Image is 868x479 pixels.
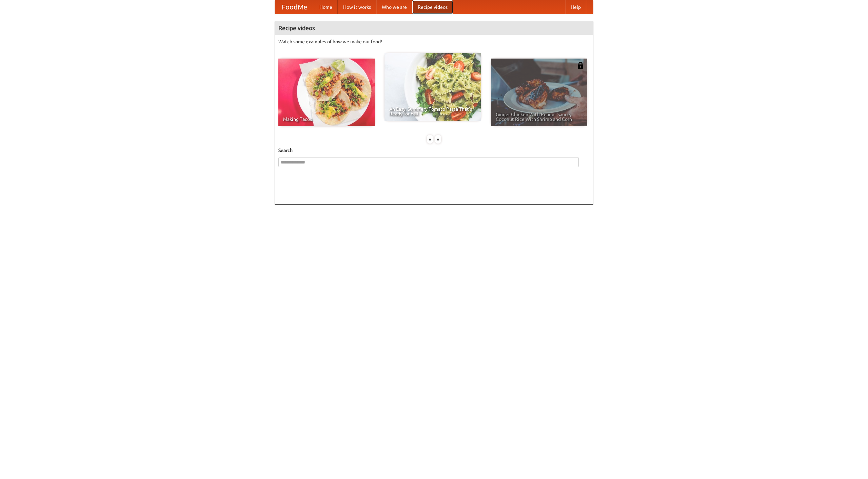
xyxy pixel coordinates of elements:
a: Who we are [376,0,412,14]
a: An Easy, Summery Tomato Pasta That's Ready for Fall [384,53,481,121]
div: « [427,135,433,144]
a: Help [565,0,586,14]
h5: Search [278,147,590,154]
h4: Recipe videos [275,21,593,35]
div: » [435,135,441,144]
img: 483408.png [577,62,584,69]
span: An Easy, Summery Tomato Pasta That's Ready for Fall [389,107,476,116]
a: Recipe videos [412,0,453,14]
span: Making Tacos [283,117,370,122]
a: Making Tacos [278,59,375,126]
a: FoodMe [275,0,314,14]
a: Home [314,0,338,14]
p: Watch some examples of how we make our food! [278,38,590,45]
a: How it works [338,0,376,14]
